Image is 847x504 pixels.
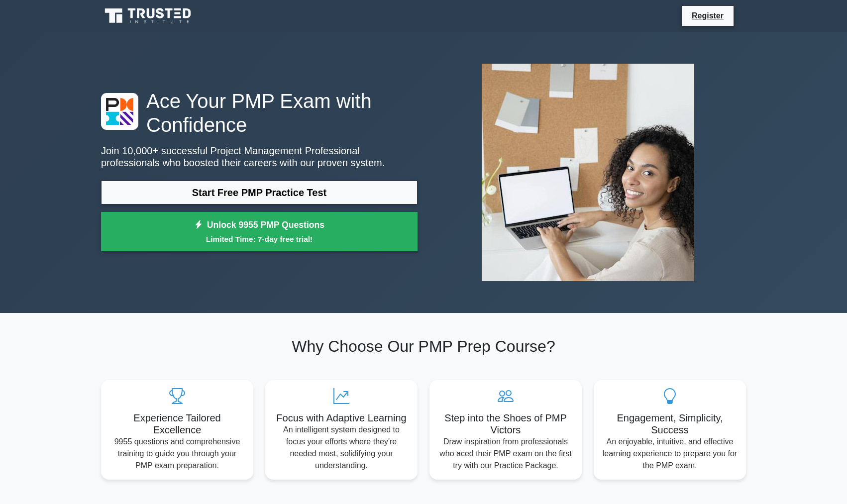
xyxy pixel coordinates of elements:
h1: Ace Your PMP Exam with Confidence [101,89,418,137]
a: Register [686,9,730,22]
p: An intelligent system designed to focus your efforts where they're needed most, solidifying your ... [273,424,410,472]
h5: Engagement, Simplicity, Success [602,412,738,436]
h2: Why Choose Our PMP Prep Course? [101,337,746,356]
a: Start Free PMP Practice Test [101,181,418,204]
small: Limited Time: 7-day free trial! [113,233,405,245]
h5: Focus with Adaptive Learning [273,412,410,424]
h5: Step into the Shoes of PMP Victors [437,412,574,436]
a: Unlock 9955 PMP QuestionsLimited Time: 7-day free trial! [101,212,418,252]
p: Draw inspiration from professionals who aced their PMP exam on the first try with our Practice Pa... [437,436,574,472]
p: 9955 questions and comprehensive training to guide you through your PMP exam preparation. [109,436,245,472]
h5: Experience Tailored Excellence [109,412,245,436]
p: An enjoyable, intuitive, and effective learning experience to prepare you for the PMP exam. [602,436,738,472]
p: Join 10,000+ successful Project Management Professional professionals who boosted their careers w... [101,145,418,169]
